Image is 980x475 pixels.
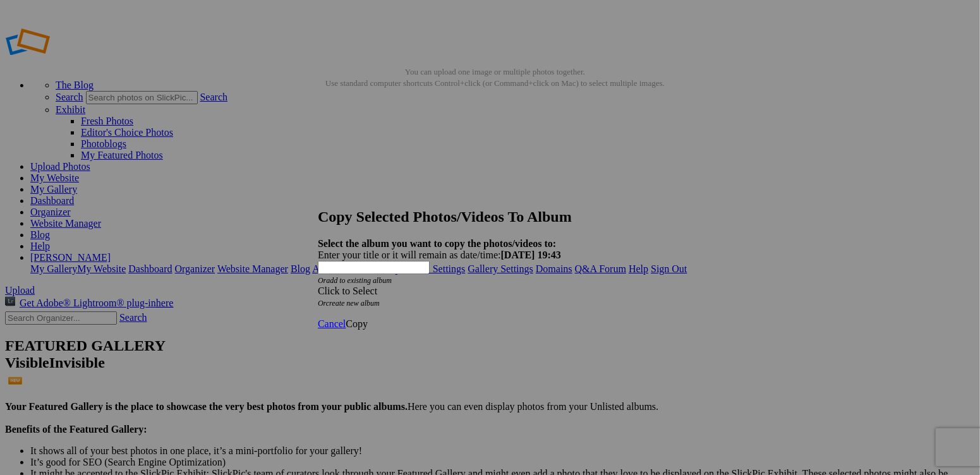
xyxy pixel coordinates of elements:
[318,208,653,225] h2: Copy Selected Photos/Videos To Album
[346,318,368,329] span: Copy
[318,250,653,261] div: Enter your title or it will remain as date/time:
[318,238,556,249] strong: Select the album you want to copy the photos/videos to:
[318,318,346,329] a: Cancel
[318,299,380,308] i: Or
[501,250,561,260] b: [DATE] 19:43
[318,286,377,296] span: Click to Select
[326,276,392,285] a: add to existing album
[326,299,380,308] a: create new album
[318,276,392,285] i: Or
